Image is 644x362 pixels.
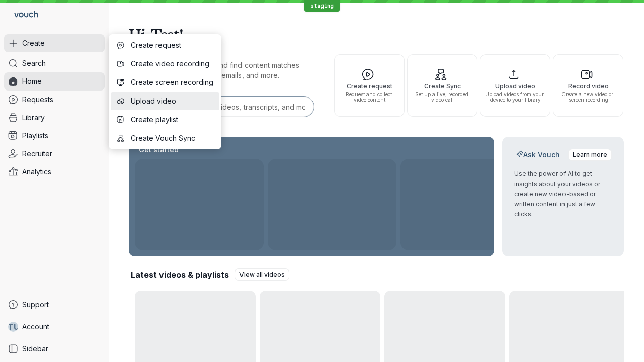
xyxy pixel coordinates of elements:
button: Record videoCreate a new video or screen recording [553,54,623,117]
button: Create [4,34,105,52]
button: Upload video [111,92,219,110]
button: Create playlist [111,111,219,129]
h2: Get started [137,145,181,155]
a: Sidebar [4,340,105,358]
button: Create request [111,36,219,54]
span: Upload video [131,96,213,106]
span: Learn more [573,150,607,160]
a: TUAccount [4,318,105,336]
span: Create Vouch Sync [131,133,213,143]
span: Create [22,38,45,48]
a: Requests [4,90,105,109]
span: Upload video [485,83,546,89]
button: Create requestRequest and collect video content [334,54,405,117]
span: Create request [131,40,213,50]
span: Account [22,322,49,332]
a: Go to homepage [4,4,42,26]
span: Search [22,58,46,68]
span: Sidebar [22,344,48,354]
a: View all videos [235,268,289,281]
a: Home [4,72,105,90]
a: Support [4,296,105,314]
span: Home [22,76,42,86]
span: Request and collect video content [339,92,400,103]
button: Create video recording [111,55,219,73]
span: Create playlist [131,115,213,125]
h2: Latest videos & playlists [131,269,229,280]
h2: Ask Vouch [514,150,562,160]
span: Create request [339,83,400,89]
span: Create Sync [412,83,473,89]
p: Use the power of AI to get insights about your videos or create new video-based or written conten... [514,169,612,219]
span: Record video [557,83,619,89]
a: Search [4,54,105,72]
button: Upload videoUpload videos from your device to your library [480,54,550,117]
span: Recruiter [22,149,52,159]
span: Support [22,300,49,310]
a: Learn more [568,149,612,161]
span: Playlists [22,131,48,141]
span: Create screen recording [131,77,213,87]
span: U [14,322,19,332]
a: Library [4,109,105,127]
span: T [8,322,14,332]
button: Create SyncSet up a live, recorded video call [407,54,477,117]
span: Analytics [22,167,51,177]
span: Create a new video or screen recording [557,92,619,103]
span: Requests [22,95,53,105]
button: Create screen recording [111,73,219,92]
button: Create Vouch Sync [111,129,219,147]
h1: Hi, Test! [129,20,624,48]
span: Library [22,113,45,123]
a: Analytics [4,163,105,181]
span: Set up a live, recorded video call [412,92,473,103]
span: Upload videos from your device to your library [485,92,546,103]
p: Search for any keywords and find content matches through transcriptions, user emails, and more. [129,60,316,80]
span: View all videos [239,269,285,280]
a: Recruiter [4,145,105,163]
span: Create video recording [131,59,213,69]
a: Playlists [4,127,105,145]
